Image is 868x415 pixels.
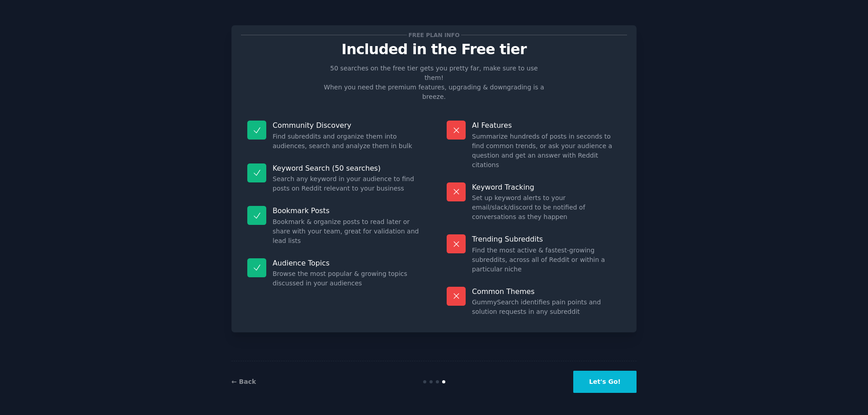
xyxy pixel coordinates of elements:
p: Bookmark Posts [273,206,421,215]
p: Common Themes [472,287,621,296]
dd: Find subreddits and organize them into audiences, search and analyze them in bulk [273,132,421,151]
p: 50 searches on the free tier gets you pretty far, make sure to use them! When you need the premiu... [320,64,548,102]
p: Keyword Tracking [472,182,621,192]
span: Free plan info [407,30,461,40]
p: Keyword Search (50 searches) [273,163,421,173]
p: Trending Subreddits [472,234,621,244]
dd: GummySearch identifies pain points and solution requests in any subreddit [472,298,621,317]
button: Let's Go! [573,371,637,393]
dd: Search any keyword in your audience to find posts on Reddit relevant to your business [273,174,421,193]
a: ← Back [231,378,256,385]
dd: Find the most active & fastest-growing subreddits, across all of Reddit or within a particular niche [472,246,621,274]
p: AI Features [472,121,621,130]
dd: Set up keyword alerts to your email/slack/discord to be notified of conversations as they happen [472,193,621,222]
dd: Summarize hundreds of posts in seconds to find common trends, or ask your audience a question and... [472,132,621,170]
p: Community Discovery [273,121,421,130]
p: Included in the Free tier [241,42,627,57]
p: Audience Topics [273,258,421,268]
dd: Bookmark & organize posts to read later or share with your team, great for validation and lead lists [273,217,421,246]
dd: Browse the most popular & growing topics discussed in your audiences [273,269,421,288]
